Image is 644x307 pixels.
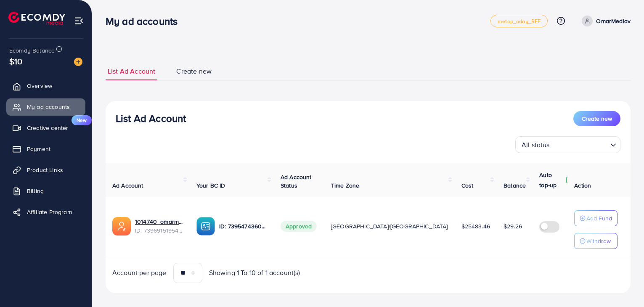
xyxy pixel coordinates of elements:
[6,183,85,199] a: Billing
[461,181,474,190] span: Cost
[74,16,84,26] img: menu
[574,210,617,226] button: Add Fund
[219,221,267,231] p: ID: 7395474360275927056
[27,166,63,174] span: Product Links
[196,217,215,236] img: ic-ba-acc.ded83a64.svg
[504,222,522,230] span: $29.26
[112,217,131,236] img: ic-ads-acc.e4c84228.svg
[135,226,183,235] span: ID: 7396915195408531457
[9,46,55,55] span: Ecomdy Balance
[112,268,167,278] span: Account per page
[586,236,611,246] p: Withdraw
[112,181,143,190] span: Ad Account
[196,181,225,190] span: Your BC ID
[586,213,612,223] p: Add Fund
[515,136,620,153] div: Search for option
[209,268,300,278] span: Showing 1 To 10 of 1 account(s)
[6,204,85,220] a: Affiliate Program
[6,77,85,94] a: Overview
[574,233,617,249] button: Withdraw
[27,145,50,153] span: Payment
[72,115,92,125] span: New
[176,66,212,76] span: Create new
[539,170,564,190] p: Auto top-up
[27,187,44,195] span: Billing
[27,103,70,111] span: My ad accounts
[74,58,82,66] img: image
[461,222,490,230] span: $25483.46
[6,119,85,136] a: Creative centerNew
[281,221,317,232] span: Approved
[6,161,85,178] a: Product Links
[135,217,183,226] a: 1014740_omarmedia100v_1722228548388
[27,82,52,90] span: Overview
[582,114,612,123] span: Create new
[520,139,551,151] span: All status
[8,12,65,25] img: logo
[6,98,85,115] a: My ad accounts
[9,55,22,67] span: $10
[27,124,68,132] span: Creative center
[608,269,638,301] iframe: Chat
[504,181,526,190] span: Balance
[552,137,607,151] input: Search for option
[574,181,591,190] span: Action
[490,15,548,27] a: metap_oday_REF
[6,140,85,157] a: Payment
[498,19,541,24] span: metap_oday_REF
[135,217,183,235] div: <span class='underline'>1014740_omarmedia100v_1722228548388</span></br>7396915195408531457
[108,66,155,76] span: List Ad Account
[578,16,631,26] a: OmarMediav
[596,16,631,26] p: OmarMediav
[27,208,72,216] span: Affiliate Program
[331,222,448,230] span: [GEOGRAPHIC_DATA]/[GEOGRAPHIC_DATA]
[106,15,184,27] h3: My ad accounts
[281,173,312,190] span: Ad Account Status
[331,181,359,190] span: Time Zone
[573,111,620,126] button: Create new
[116,112,186,124] h3: List Ad Account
